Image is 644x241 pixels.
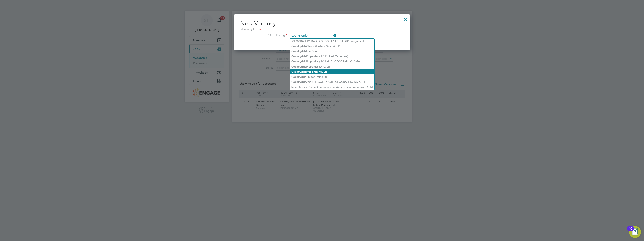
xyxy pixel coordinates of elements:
[629,226,641,238] button: Open Resource Center, 10 new notifications
[291,60,306,63] b: Countryside
[291,80,306,84] b: Countryside
[290,79,374,84] li: Zest ([PERSON_NAME][GEOGRAPHIC_DATA]) LLP
[291,65,306,68] b: Countryside
[629,229,632,233] div: 10
[290,44,374,49] li: Clarion (Eastern Quarry) LLP
[290,54,374,59] li: Properties (UK) Limited (Tattenhoe)
[337,85,352,89] b: Countryside
[290,64,374,69] li: Properties (WPL) Ltd
[290,84,374,90] li: South Oxhey Deemed Partnership c/o Properties UK Ltd
[290,33,336,39] input: Search for...
[240,33,287,37] label: Client Config
[290,49,374,54] li: Maritime Ltd
[290,59,374,64] li: Properties (UK) Ltd t/a [GEOGRAPHIC_DATA]
[291,50,306,53] b: Countryside
[240,20,404,32] h2: New Vacancy
[347,40,362,43] b: Countryside
[291,75,306,78] b: Countryside
[290,69,374,74] li: Properties UK Ltd
[240,27,404,32] div: Mandatory Fields
[291,45,306,48] b: Countryside
[290,74,374,79] li: Timber Frame Ltd
[291,55,306,58] b: Countryside
[290,39,374,44] li: [GEOGRAPHIC_DATA] ([GEOGRAPHIC_DATA] ) LLP
[291,70,306,73] b: Countryside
